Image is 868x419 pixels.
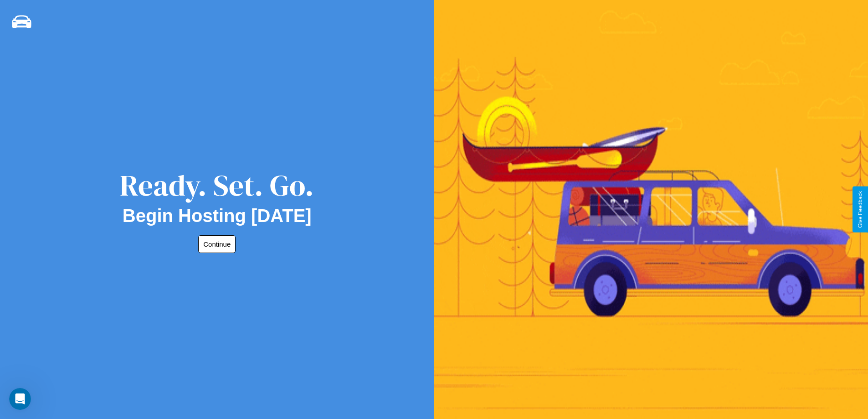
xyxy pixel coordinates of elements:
[123,206,312,226] h2: Begin Hosting [DATE]
[857,191,863,228] div: Give Feedback
[198,235,236,253] button: Continue
[9,388,31,410] iframe: Intercom live chat
[120,165,314,206] div: Ready. Set. Go.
